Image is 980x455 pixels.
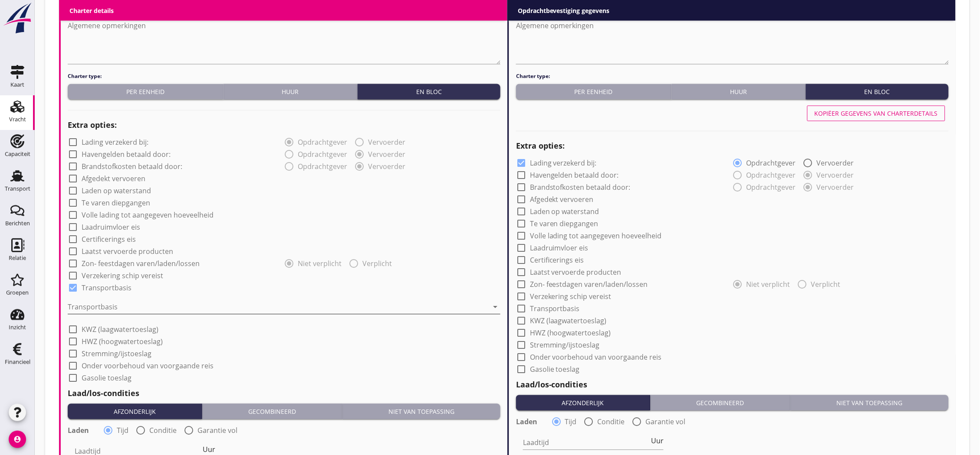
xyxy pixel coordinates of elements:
label: Havengelden betaald door: [82,150,171,159]
button: Per eenheid [516,84,672,100]
label: Te varen diepgangen [82,199,150,208]
div: Huur [227,88,354,97]
div: Groepen [6,290,29,296]
label: Certificerings eis [82,235,136,244]
label: Stremming/ijstoeslag [82,350,151,358]
textarea: Algemene opmerkingen [516,19,949,64]
label: Volle lading tot aangegeven hoeveelheid [530,232,662,240]
button: Huur [672,84,806,100]
div: Financieel [5,359,30,365]
button: Kopiëer gegevens van charterdetails [807,106,945,121]
label: Gasolie toeslag [82,374,132,383]
h4: Charter type: [68,73,500,81]
label: Onder voorbehoud van voorgaande reis [82,362,214,370]
label: Brandstofkosten betaald door: [82,162,182,171]
label: Conditie [149,426,177,435]
label: Tijd [117,426,128,435]
label: Transportbasis [82,284,132,292]
div: Relatie [9,255,26,261]
div: Gecombineerd [654,399,787,408]
label: Volle lading tot aangegeven hoeveelheid [82,211,214,220]
label: Verzekering schip vereist [530,292,612,301]
div: Vracht [9,117,26,122]
label: Havengelden betaald door: [530,171,619,180]
div: Inzicht [9,325,26,330]
h4: Charter type: [516,73,949,81]
label: Laadruimvloer eis [82,223,140,232]
label: Vervoerder [817,159,854,168]
label: Afgedekt vervoeren [82,175,145,183]
i: account_circle [9,431,26,448]
label: Lading verzekerd bij: [530,159,597,168]
h2: Laad/los-condities [68,388,500,400]
label: Afgedekt vervoeren [530,195,594,204]
button: Huur [224,84,358,100]
i: arrow_drop_down [490,302,500,312]
button: Per eenheid [68,84,224,100]
div: Niet van toepassing [794,399,945,408]
div: Capaciteit [5,151,30,157]
div: Afzonderlijk [71,407,198,416]
button: En bloc [358,84,500,100]
strong: Laden [516,418,537,426]
label: Laatst vervoerde producten [530,268,622,277]
label: HWZ (hoogwatertoeslag) [530,329,611,338]
button: Gecombineerd [202,404,342,419]
label: KWZ (laagwatertoeslag) [82,325,158,334]
div: Transport [5,186,30,192]
label: Brandstofkosten betaald door: [530,183,631,192]
label: Opdrachtgever [747,159,796,168]
h2: Extra opties: [68,120,500,131]
strong: Laden [68,426,89,435]
button: Niet van toepassing [342,404,500,419]
label: Verzekering schip vereist [82,272,163,280]
button: En bloc [806,84,949,100]
label: Lading verzekerd bij: [82,138,148,147]
label: Laden op waterstand [82,187,151,195]
div: Niet van toepassing [346,407,497,416]
div: Kopiëer gegevens van charterdetails [815,109,938,118]
button: Niet van toepassing [791,395,949,411]
div: Per eenheid [520,88,668,97]
label: Laatst vervoerde producten [82,247,173,256]
div: Huur [675,88,802,97]
button: Gecombineerd [651,395,791,411]
div: En bloc [361,88,497,97]
label: Transportbasis [530,305,580,313]
div: Afzonderlijk [520,399,647,408]
div: Gecombineerd [206,407,339,416]
span: Uur [651,438,664,445]
h2: Laad/los-condities [516,379,949,391]
label: Laden op waterstand [530,208,599,216]
label: Zon- feestdagen varen/laden/lossen [82,260,200,268]
label: Stremming/ijstoeslag [530,341,600,350]
label: HWZ (hoogwatertoeslag) [82,338,163,346]
label: Conditie [598,418,625,426]
label: KWZ (laagwatertoeslag) [530,317,607,325]
label: Tijd [565,418,577,426]
img: logo-small.a267ee39.svg [2,2,33,34]
div: Per eenheid [71,88,220,97]
div: Kaart [10,82,24,88]
h2: Extra opties: [516,140,949,152]
label: Te varen diepgangen [530,220,599,228]
label: Gasolie toeslag [530,365,580,374]
label: Garantie vol [197,426,237,435]
label: Onder voorbehoud van voorgaande reis [530,353,662,362]
button: Afzonderlijk [68,404,202,419]
label: Zon- feestdagen varen/laden/lossen [530,280,648,289]
label: Certificerings eis [530,256,584,265]
label: Laadruimvloer eis [530,244,589,253]
div: En bloc [809,88,945,97]
textarea: Algemene opmerkingen [68,19,500,64]
label: Garantie vol [646,418,686,426]
div: Berichten [5,221,30,226]
span: Uur [203,446,215,453]
button: Afzonderlijk [516,395,651,411]
input: Laadtijd [523,436,649,450]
